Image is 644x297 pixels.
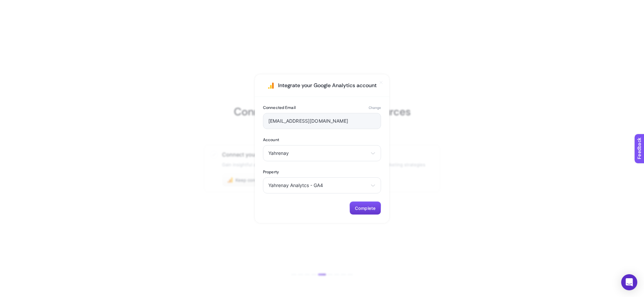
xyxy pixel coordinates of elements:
[268,118,376,124] input: youremail@example.com
[355,205,376,211] span: Complete
[268,151,368,156] span: Yahrenay
[268,183,368,188] span: Yahrenay Analytcs - GA4
[263,137,381,142] label: Account
[263,169,381,175] label: Property
[621,274,637,290] div: Open Intercom Messenger
[278,82,377,89] h1: Integrate your Google Analytics account
[369,105,381,110] button: Change
[263,105,296,110] label: Connected Email
[350,201,381,215] button: Complete
[4,2,25,7] span: Feedback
